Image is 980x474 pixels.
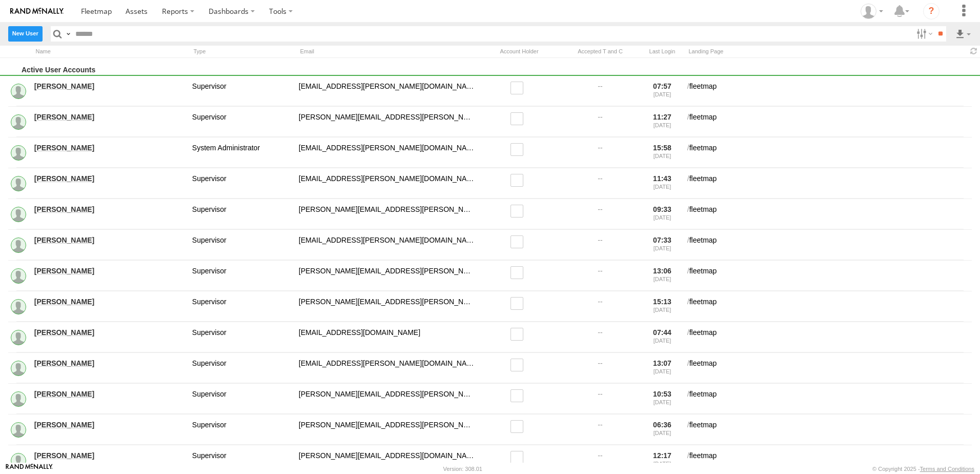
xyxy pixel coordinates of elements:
div: Supervisor [191,388,293,410]
div: Last Login [643,47,682,56]
div: Supervisor [191,265,293,287]
div: dan.vicory@countyprestress.com [297,295,477,318]
div: System Administrator [191,142,293,164]
a: [PERSON_NAME] [34,143,185,152]
label: Read only [511,235,528,248]
div: fleetmap [686,388,972,410]
label: Read only [511,266,528,279]
div: Name [33,47,187,56]
div: Supervisor [191,419,293,441]
div: aj.klotz@countymaterials.com [297,80,477,102]
div: 12:17 [DATE] [643,449,682,471]
div: cindy.spingler@countymaterials.com [297,203,477,225]
label: Read only [511,328,528,341]
div: 11:27 [DATE] [643,111,682,133]
a: Visit our Website [6,464,53,474]
div: Landing Page [686,47,964,56]
a: [PERSON_NAME] [34,266,185,275]
div: bill.sauter@countymaterials.com [297,142,477,164]
label: Read only [511,451,528,464]
div: Supervisor [191,449,293,471]
i: ? [923,3,940,19]
label: Search Query [64,26,72,41]
div: Supervisor [191,357,293,379]
div: fleetmap [686,326,972,348]
div: fleetmap [686,265,972,287]
div: 07:44 [DATE] [643,326,682,348]
div: eric.repitz@countymaterials.com [297,449,477,471]
a: [PERSON_NAME] [34,389,185,399]
div: 10:53 [DATE] [643,388,682,410]
div: 09:33 [DATE] [643,203,682,225]
div: fleetmap [686,449,972,471]
a: [PERSON_NAME] [34,112,185,122]
div: Supervisor [191,203,293,225]
label: Read only [511,112,528,125]
div: 15:58 [DATE] [643,142,682,164]
a: [PERSON_NAME] [34,420,185,429]
a: [PERSON_NAME] [34,451,185,460]
div: Account Holder [481,47,558,56]
div: 11:43 [DATE] [643,172,682,194]
a: [PERSON_NAME] [34,205,185,214]
span: Refresh [968,47,980,56]
div: fleetmap [686,295,972,318]
label: Search Filter Options [912,26,934,41]
div: 15:13 [DATE] [643,295,682,318]
div: Has user accepted Terms and Conditions [562,47,639,56]
div: christi.tarlton@countyprestress.com [297,172,477,194]
label: Read only [511,174,528,187]
div: fleetmap [686,111,972,133]
div: Supervisor [191,80,293,102]
div: Supervisor [191,172,293,194]
label: Create New User [8,26,43,41]
a: Terms and Conditions [920,466,974,472]
div: Version: 308.01 [443,466,482,472]
label: Read only [511,359,528,371]
div: 07:33 [DATE] [643,234,682,256]
div: fleetmap [686,419,972,441]
label: Export results as... [954,26,972,41]
div: © Copyright 2025 - [872,466,974,472]
div: crystal.garcia@countyprestress.com [297,234,477,256]
label: Read only [511,420,528,433]
img: rand-logo.svg [10,8,64,15]
div: dustin.dahlke@countymaterials.com [297,388,477,410]
div: 13:07 [DATE] [643,357,682,379]
div: Supervisor [191,234,293,256]
div: fleetmap [686,80,972,102]
a: [PERSON_NAME] [34,328,185,337]
div: Jared Benson [857,4,887,19]
div: eric.aune@countymaterials.com [297,419,477,441]
div: dan.craig@countyprestress.com [297,265,477,287]
div: Supervisor [191,326,293,348]
a: [PERSON_NAME] [34,297,185,306]
a: [PERSON_NAME] [34,359,185,368]
a: [PERSON_NAME] [34,174,185,183]
label: Read only [511,205,528,218]
div: deliance.neal@countyprestress.com [297,357,477,379]
div: fleetmap [686,357,972,379]
div: fleetmap [686,203,972,225]
div: Supervisor [191,295,293,318]
a: [PERSON_NAME] [34,82,185,91]
div: fleetmap [686,142,972,164]
div: 06:36 [DATE] [643,419,682,441]
label: Read only [511,82,528,94]
div: dani.ajer@countymaterials.com [297,326,477,348]
a: [PERSON_NAME] [34,235,185,245]
div: fleetmap [686,172,972,194]
div: 07:57 [DATE] [643,80,682,102]
label: Read only [511,297,528,310]
div: Supervisor [191,111,293,133]
div: Type [191,47,293,56]
label: Read only [511,143,528,156]
div: Email [297,47,477,56]
div: fleetmap [686,234,972,256]
div: 13:06 [DATE] [643,265,682,287]
label: Read only [511,389,528,402]
div: alexander.mahr@countymaterials.com [297,111,477,133]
